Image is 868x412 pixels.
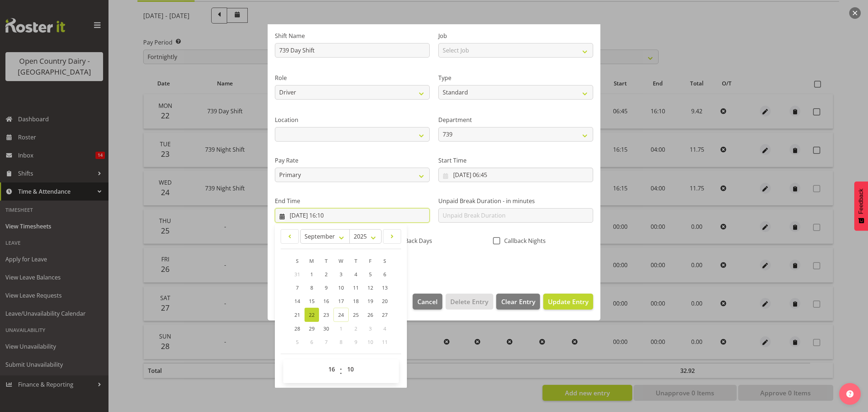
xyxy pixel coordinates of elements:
[367,298,373,304] span: 19
[363,308,378,322] a: 26
[319,294,333,308] a: 16
[354,325,357,332] span: 2
[369,325,372,332] span: 3
[363,268,378,281] a: 5
[290,308,305,322] a: 21
[319,308,333,322] a: 23
[319,268,333,281] a: 2
[294,311,300,318] span: 21
[354,339,357,345] span: 9
[325,339,328,345] span: 7
[309,325,315,332] span: 29
[310,271,313,278] span: 1
[382,339,388,345] span: 11
[323,311,329,318] span: 23
[319,281,333,294] a: 9
[305,308,319,322] a: 22
[323,298,329,304] span: 16
[383,257,386,264] span: S
[383,271,386,278] span: 6
[310,284,313,291] span: 8
[305,268,319,281] a: 1
[391,237,432,244] span: CallBack Days
[275,208,430,223] input: Click to select...
[438,73,593,82] label: Type
[349,268,363,281] a: 4
[305,294,319,308] a: 15
[349,281,363,294] a: 11
[340,325,342,332] span: 1
[858,189,864,214] span: Feedback
[413,294,442,310] button: Cancel
[450,297,488,306] span: Delete Entry
[296,257,299,264] span: S
[309,257,314,264] span: M
[417,297,438,306] span: Cancel
[340,362,342,380] span: :
[340,339,342,345] span: 8
[367,284,373,291] span: 12
[854,181,868,231] button: Feedback - Show survey
[378,294,392,308] a: 20
[305,322,319,335] a: 29
[446,294,493,310] button: Delete Entry
[294,271,300,278] span: 31
[305,281,319,294] a: 8
[363,281,378,294] a: 12
[323,325,329,332] span: 30
[438,31,593,40] label: Job
[378,281,392,294] a: 13
[275,43,430,58] input: Shift Name
[501,297,535,306] span: Clear Entry
[382,311,388,318] span: 27
[338,311,344,318] span: 24
[339,257,343,264] span: W
[296,284,299,291] span: 7
[275,31,430,40] label: Shift Name
[378,308,392,322] a: 27
[333,281,349,294] a: 10
[309,311,315,318] span: 22
[353,284,359,291] span: 11
[354,257,357,264] span: T
[548,297,588,306] span: Update Entry
[496,294,540,310] button: Clear Entry
[338,284,344,291] span: 10
[275,197,430,205] label: End Time
[333,294,349,308] a: 17
[275,115,430,124] label: Location
[325,271,328,278] span: 2
[340,271,342,278] span: 3
[275,73,430,82] label: Role
[438,197,593,205] label: Unpaid Break Duration - in minutes
[349,294,363,308] a: 18
[296,339,299,345] span: 5
[319,322,333,335] a: 30
[438,168,593,182] input: Click to select...
[310,339,313,345] span: 6
[325,284,328,291] span: 9
[333,308,349,322] a: 24
[438,156,593,165] label: Start Time
[846,390,854,398] img: help-xxl-2.png
[383,325,386,332] span: 4
[353,311,359,318] span: 25
[349,308,363,322] a: 25
[290,281,305,294] a: 7
[378,268,392,281] a: 6
[369,271,372,278] span: 5
[294,298,300,304] span: 14
[354,271,357,278] span: 4
[309,298,315,304] span: 15
[338,298,344,304] span: 17
[369,257,371,264] span: F
[500,237,546,244] span: Callback Nights
[290,322,305,335] a: 28
[290,294,305,308] a: 14
[325,257,328,264] span: T
[363,294,378,308] a: 19
[333,268,349,281] a: 3
[367,339,373,345] span: 10
[353,298,359,304] span: 18
[438,115,593,124] label: Department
